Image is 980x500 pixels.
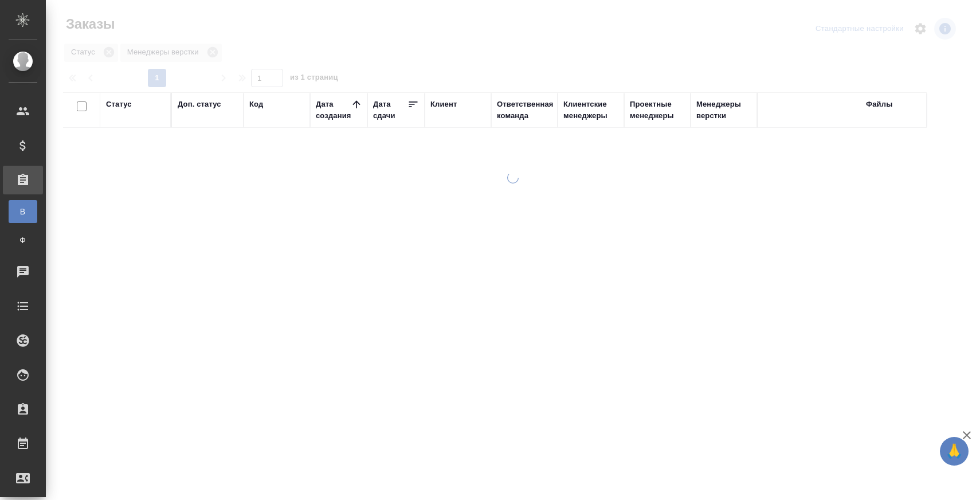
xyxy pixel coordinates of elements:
[9,229,37,252] a: Ф
[866,99,892,110] div: Файлы
[14,235,32,246] span: Ф
[316,99,351,122] div: Дата создания
[940,437,969,466] button: 🙏
[497,99,554,122] div: Ответственная команда
[430,99,457,110] div: Клиент
[630,99,685,122] div: Проектные менеджеры
[106,99,132,110] div: Статус
[178,99,221,110] div: Доп. статус
[14,206,32,217] span: В
[249,99,263,110] div: Код
[944,439,964,463] span: 🙏
[563,99,618,122] div: Клиентские менеджеры
[9,200,37,223] a: В
[696,99,751,122] div: Менеджеры верстки
[373,99,407,122] div: Дата сдачи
